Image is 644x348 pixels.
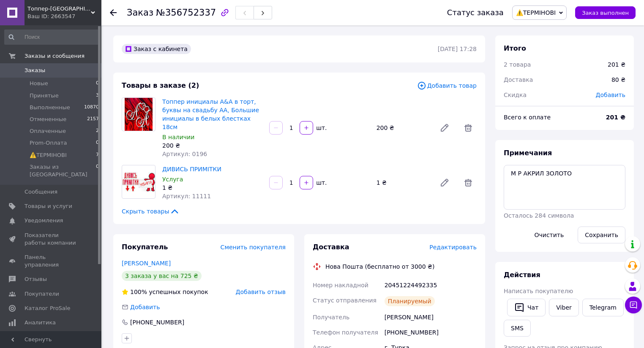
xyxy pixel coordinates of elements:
[130,304,160,310] span: Добавить
[383,310,478,325] div: [PERSON_NAME]
[25,319,56,326] span: Аналитика
[127,8,153,18] span: Заказ
[30,92,59,100] span: Принятые
[96,80,99,87] span: 0
[96,151,99,159] span: 7
[314,178,327,187] div: шт.
[30,127,66,135] span: Оплаченные
[313,314,349,321] span: Получатель
[436,174,453,191] a: Редактировать
[578,227,625,243] button: Сохранить
[504,165,625,210] textarea: М Р АКРИЛ ЗОЛОТО
[549,299,579,316] a: Viber
[162,151,207,157] span: Артикул: 0196
[87,116,99,123] span: 2157
[504,114,551,121] span: Всего к оплате
[122,288,208,296] div: успешных покупок
[25,275,47,283] span: Отзывы
[122,81,199,89] span: Товары в заказе (2)
[504,212,574,219] span: Осталось 284 символа
[606,114,625,121] b: 201 ₴
[582,299,624,316] a: Telegram
[313,329,378,336] span: Телефон получателя
[385,296,435,306] div: Планируемый
[96,127,99,135] span: 2
[596,92,625,98] span: Добавить
[313,297,377,304] span: Статус отправления
[507,299,546,316] button: Чат
[162,176,183,183] span: Услуга
[575,6,636,19] button: Заказ выполнен
[236,289,286,295] span: Добавить отзыв
[30,139,67,147] span: Prom-Оплата
[110,8,117,17] div: Вернуться назад
[27,13,101,20] div: Ваш ID: 2663547
[162,134,194,140] span: В наличии
[313,243,349,251] span: Доставка
[162,166,221,173] a: ДИВИСЬ ПРИМІТКИ
[122,44,191,54] div: Заказ с кабинета
[516,9,556,16] span: ⚠️ТЕРМІНОВІ
[30,80,48,87] span: Новые
[608,60,625,69] div: 201 ₴
[504,92,527,98] span: Скидка
[156,8,216,18] span: №356752337
[436,119,453,136] a: Редактировать
[162,193,211,200] span: Артикул: 11111
[417,81,477,90] span: Добавить товар
[27,5,91,13] span: Топпер-Манія™
[30,116,66,123] span: Отмененные
[447,8,504,17] div: Статус заказа
[527,227,571,243] button: Очистить
[122,243,168,251] span: Покупатель
[122,260,171,267] a: [PERSON_NAME]
[25,217,63,224] span: Уведомления
[373,122,433,134] div: 200 ₴
[25,52,85,60] span: Заказы и сообщения
[373,177,433,189] div: 1 ₴
[25,67,45,74] span: Заказы
[122,172,155,192] img: ДИВИСЬ ПРИМІТКИ
[30,151,67,159] span: ⚠️ТЕРМІНОВІ
[162,141,262,150] div: 200 ₴
[30,104,70,111] span: Выполненные
[460,174,477,191] span: Удалить
[129,318,185,326] div: [PHONE_NUMBER]
[582,10,629,16] span: Заказ выполнен
[96,92,99,100] span: 3
[162,183,262,192] div: 1 ₴
[25,290,59,298] span: Покупатели
[122,207,180,216] span: Скрыть товары
[162,98,259,130] a: Топпер инициалы А&А в торт, буквы на свадьбу АА, Большие инициалы в белых блестках 18см
[438,46,477,52] time: [DATE] 17:28
[313,282,368,289] span: Номер накладной
[25,202,72,210] span: Товары и услуги
[96,139,99,147] span: 0
[504,271,540,279] span: Действия
[504,288,573,294] span: Написать покупателю
[96,163,99,178] span: 0
[84,104,99,111] span: 10870
[383,278,478,293] div: 20451224492335
[460,119,477,136] span: Удалить
[625,297,642,313] button: Чат с покупателем
[429,244,477,251] span: Редактировать
[122,271,202,281] div: 3 заказа у вас на 725 ₴
[125,98,152,131] img: Топпер инициалы А&А в торт, буквы на свадьбу АА, Большие инициалы в белых блестках 18см
[25,305,70,312] span: Каталог ProSale
[504,149,552,157] span: Примечания
[504,76,533,83] span: Доставка
[30,163,96,178] span: Заказы из [GEOGRAPHIC_DATA]
[314,124,327,132] div: шт.
[25,254,78,269] span: Панель управления
[130,289,147,295] span: 100%
[504,44,526,52] span: Итого
[4,30,100,45] input: Поиск
[383,325,478,340] div: [PHONE_NUMBER]
[323,262,437,271] div: Нова Пошта (бесплатно от 3000 ₴)
[504,320,531,337] button: SMS
[25,232,78,247] span: Показатели работы компании
[25,188,57,196] span: Сообщения
[504,61,531,68] span: 2 товара
[221,244,286,251] span: Сменить покупателя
